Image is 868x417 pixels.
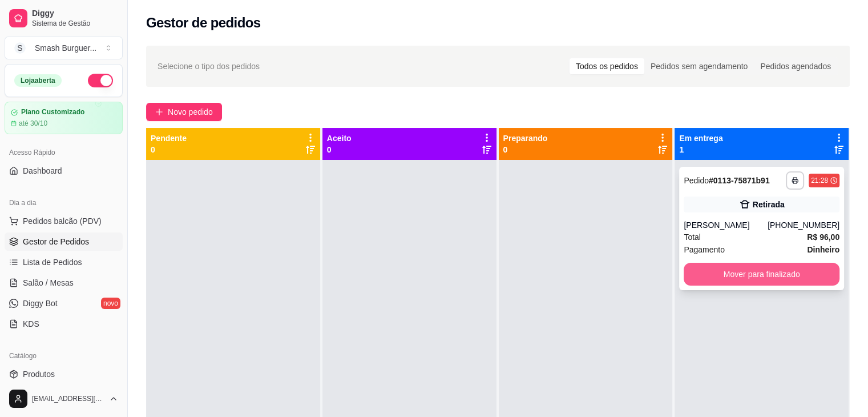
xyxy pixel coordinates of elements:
button: [EMAIL_ADDRESS][DOMAIN_NAME] [5,385,123,412]
a: Plano Customizadoaté 30/10 [5,102,123,134]
span: KDS [23,318,39,330]
div: Pedidos agendados [754,58,837,74]
span: Novo pedido [168,106,213,118]
h2: Gestor de pedidos [146,14,261,32]
a: Lista de Pedidos [5,253,123,271]
strong: Dinheiro [807,245,839,254]
a: DiggySistema de Gestão [5,5,123,32]
div: [PHONE_NUMBER] [768,219,839,231]
a: Gestor de Pedidos [5,232,123,251]
div: Catálogo [5,347,123,365]
span: Diggy [32,9,118,19]
p: Preparando [503,133,548,144]
button: Alterar Status [88,74,113,87]
div: 21:28 [811,176,828,185]
div: [PERSON_NAME] [684,219,768,231]
div: Todos os pedidos [570,58,644,74]
button: Novo pedido [146,103,222,121]
strong: R$ 96,00 [807,232,839,242]
p: Em entrega [679,133,722,144]
p: 1 [679,144,722,155]
div: Smash Burguer ... [35,42,96,54]
p: 0 [327,144,352,155]
span: Pedidos balcão (PDV) [23,215,102,227]
a: Dashboard [5,162,123,180]
span: Pagamento [684,243,725,256]
p: 0 [503,144,548,155]
div: Acesso Rápido [5,143,123,162]
div: Dia a dia [5,194,123,212]
span: Sistema de Gestão [32,19,118,28]
span: Salão / Mesas [23,277,74,288]
span: Total [684,231,701,243]
span: Selecione o tipo dos pedidos [158,60,260,73]
span: Produtos [23,368,55,380]
p: 0 [151,144,187,155]
button: Mover para finalizado [684,263,839,286]
span: S [14,42,26,54]
button: Pedidos balcão (PDV) [5,212,123,230]
span: [EMAIL_ADDRESS][DOMAIN_NAME] [32,394,104,403]
span: Pedido [684,176,709,185]
span: Diggy Bot [23,298,58,309]
span: Dashboard [23,165,62,177]
button: Select a team [5,37,123,59]
article: até 30/10 [19,119,47,128]
p: Aceito [327,133,352,144]
a: Produtos [5,365,123,383]
strong: # 0113-75871b91 [709,176,770,185]
a: Diggy Botnovo [5,294,123,312]
span: Lista de Pedidos [23,256,82,268]
div: Loja aberta [14,74,62,87]
a: KDS [5,315,123,333]
span: plus [155,108,163,116]
p: Pendente [151,133,187,144]
div: Pedidos sem agendamento [644,58,754,74]
div: Retirada [753,199,785,210]
a: Salão / Mesas [5,274,123,292]
span: Gestor de Pedidos [23,236,89,247]
article: Plano Customizado [21,108,84,117]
